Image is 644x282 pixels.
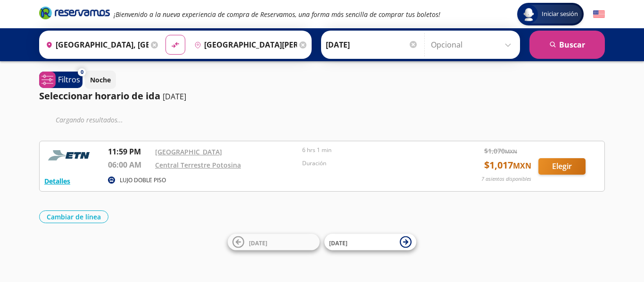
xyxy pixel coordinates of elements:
span: [DATE] [249,239,267,247]
span: [DATE] [329,239,347,247]
button: Cambiar de línea [39,210,108,223]
button: Elegir [538,158,586,175]
button: Detalles [44,176,70,186]
small: MXN [513,161,531,171]
p: 7 asientos disponibles [481,175,531,183]
span: 0 [81,68,83,76]
small: MXN [505,148,517,155]
p: 11:59 PM [108,146,150,157]
button: Noche [85,71,116,89]
img: RESERVAMOS [44,146,96,165]
p: LUJO DOBLE PISO [120,176,166,185]
a: [GEOGRAPHIC_DATA] [155,147,222,156]
p: 06:00 AM [108,159,150,170]
input: Opcional [431,33,515,56]
button: Buscar [529,31,605,59]
p: [DATE] [163,91,186,102]
em: Cargando resultados ... [56,115,123,124]
span: $ 1,017 [484,158,531,172]
p: Duración [302,159,445,168]
i: Brand Logo [39,6,110,20]
button: English [593,8,605,20]
a: Brand Logo [39,6,110,23]
button: [DATE] [324,234,416,250]
input: Elegir Fecha [326,33,418,56]
input: Buscar Destino [190,33,297,56]
p: Noche [90,75,111,85]
a: Central Terrestre Potosina [155,161,241,169]
em: ¡Bienvenido a la nueva experiencia de compra de Reservamos, una forma más sencilla de comprar tus... [114,10,440,19]
input: Buscar Origen [42,33,149,56]
button: [DATE] [228,234,320,250]
span: $ 1,070 [484,146,517,156]
p: Filtros [58,74,80,85]
button: 0Filtros [39,72,83,88]
p: 6 hrs 1 min [302,146,445,154]
span: Iniciar sesión [538,9,582,19]
p: Seleccionar horario de ida [39,89,160,103]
